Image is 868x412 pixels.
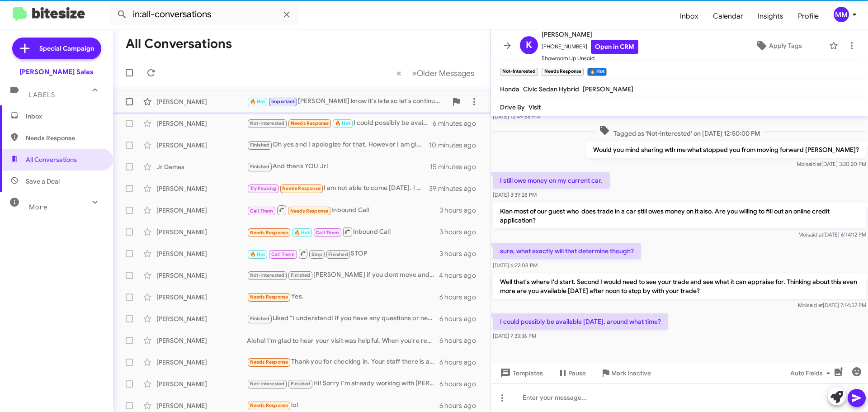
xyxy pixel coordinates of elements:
span: Inbox [26,112,103,121]
input: Search [109,4,299,25]
div: [PERSON_NAME] [156,97,247,106]
span: Needs Response [290,208,329,214]
span: 🔥 Hot [294,230,310,236]
button: Auto Fields [783,365,841,381]
span: Finished [291,272,311,278]
span: Finished [250,164,270,170]
div: And thank YOU Jr! [247,161,430,172]
span: Finished [250,142,270,148]
div: [PERSON_NAME] [156,119,247,128]
span: Apply Tags [769,38,802,54]
span: Needs Response [291,120,329,126]
div: 10 minutes ago [429,141,483,150]
div: [PERSON_NAME] [156,379,247,388]
a: Inbox [673,3,706,29]
span: Not-Interested [250,381,285,387]
span: Needs Response [250,230,288,236]
div: Liked “I understand! If you have any questions or need assistance in the future, feel free to rea... [247,313,439,324]
div: STOP [247,248,439,259]
div: I could possibly be available [DATE], around what time? [247,118,433,128]
span: Drive By [500,103,525,111]
span: Needs Response [26,133,103,142]
button: Templates [491,365,550,381]
div: 3 hours ago [439,206,483,215]
span: Moi [DATE] 3:20:20 PM [797,161,866,167]
span: 🔥 Hot [250,99,265,104]
a: Profile [791,3,826,29]
div: [PERSON_NAME] [156,227,247,237]
div: [PERSON_NAME] [156,401,247,410]
span: Important [271,99,295,104]
div: MM [834,7,849,22]
div: 6 hours ago [439,358,483,367]
span: Moi [DATE] 6:14:12 PM [798,231,866,238]
div: 6 hours ago [439,336,483,345]
span: All Conversations [26,155,77,164]
span: [PERSON_NAME] [542,29,638,40]
div: [PERSON_NAME] [156,358,247,367]
p: I could possibly be available [DATE], around what time? [493,313,668,330]
p: Kian most of our guest who does trade in a car still owes money on it also. Are you willing to fi... [493,203,866,228]
div: [PERSON_NAME] [156,336,247,345]
div: Yes. [247,292,439,302]
div: 4 hours ago [439,271,483,280]
span: Not-Interested [250,120,285,126]
div: 6 hours ago [439,314,483,323]
p: Would you mind sharing wth me what stopped you from moving forward [PERSON_NAME]? [586,142,866,158]
small: Not-Interested [500,68,538,76]
span: Finished [291,381,311,387]
span: Templates [498,365,543,381]
p: I still owe money on my current car. [493,172,610,189]
span: said at [806,161,821,167]
span: [PERSON_NAME] [583,85,633,93]
div: [PERSON_NAME] if you dont move and want to see how I can help please let me know. [247,270,439,280]
span: 🔥 Hot [335,120,350,126]
p: sure, what exactly will that determine though? [493,243,641,259]
div: 6 hours ago [439,379,483,388]
div: [PERSON_NAME] [156,314,247,323]
span: Labels [29,91,55,99]
a: Calendar [706,3,750,29]
span: said at [807,302,823,308]
span: said at [807,231,823,238]
span: More [29,203,47,211]
span: [DATE] 3:39:28 PM [493,191,537,198]
div: [PERSON_NAME] know it's late so let's continue this text [DATE]. I am on my way home leaving the ... [247,96,447,107]
button: Next [406,64,480,82]
div: Hi! Sorry I'm already working with [PERSON_NAME] and he's keeping me in the loop. thank you though! [247,379,439,389]
small: 🔥 Hot [587,68,607,76]
div: 15 minutes ago [430,162,483,171]
span: Moi [DATE] 7:14:52 PM [798,302,866,308]
span: Finished [328,251,348,257]
div: Jr Damas [156,162,247,171]
div: Oh yes and I apologize for that. However I am glad you finally got one. [247,140,429,150]
h1: All Conversations [126,37,232,51]
button: Apply Tags [732,38,825,54]
div: 6 hours ago [439,401,483,410]
div: Aloha! I'm glad to hear your visit was helpful. When you're ready, feel free to reach out to sche... [247,336,439,345]
div: 3 hours ago [439,227,483,237]
div: [PERSON_NAME] [156,271,247,280]
div: [PERSON_NAME] [156,249,247,258]
span: Visit [528,103,541,111]
span: Showroom Up Unsold [542,54,638,63]
div: [PERSON_NAME] [156,141,247,150]
span: Tagged as 'Not-Interested' on [DATE] 12:50:00 PM [595,125,764,138]
span: Honda [500,85,519,93]
a: Open in CRM [591,40,638,54]
span: Call Them [316,230,339,236]
div: 3 hours ago [439,249,483,258]
div: [PERSON_NAME] [156,184,247,193]
span: Save a Deal [26,177,60,186]
a: Special Campaign [12,38,101,59]
span: Mark Inactive [611,365,651,381]
span: [PHONE_NUMBER] [542,40,638,54]
div: 6 hours ago [439,293,483,302]
span: « [396,67,401,79]
div: 39 minutes ago [429,184,483,193]
a: Insights [750,3,791,29]
p: Well that's where I'd start. Second I would need to see your trade and see what it can appraise f... [493,274,866,299]
span: Auto Fields [790,365,834,381]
